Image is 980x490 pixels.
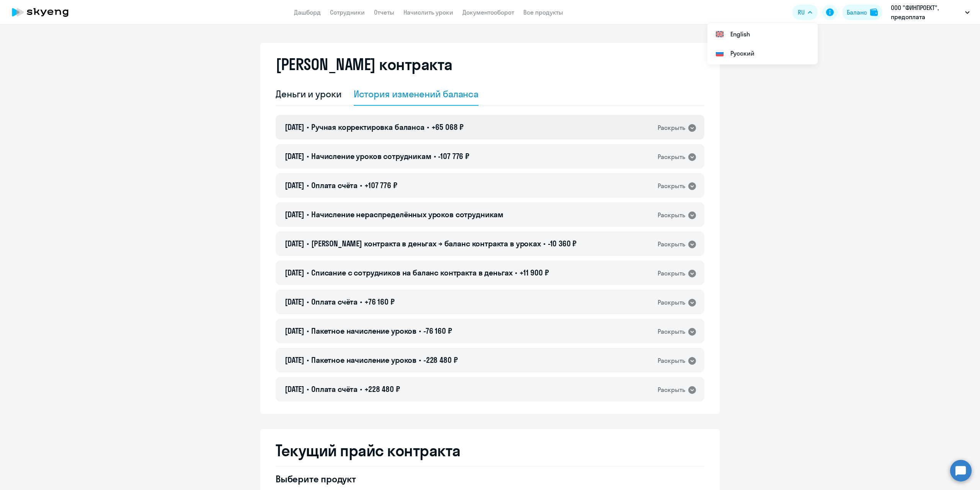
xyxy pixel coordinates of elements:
[276,473,487,485] h4: Выберите продукт
[891,3,962,21] p: ООО "ФИНПРОЕКТ", предоплата
[523,8,563,16] a: Все продукты
[311,151,431,161] span: Начисление уроков сотрудникам
[715,49,724,58] img: Русский
[431,122,464,132] span: +65 068 ₽
[307,384,309,394] span: •
[847,8,867,17] div: Баланс
[419,355,421,365] span: •
[276,55,452,74] h2: [PERSON_NAME] контракта
[519,268,549,277] span: +11 900 ₽
[285,180,304,190] span: [DATE]
[285,210,304,219] span: [DATE]
[294,8,321,16] a: Дашборд
[311,210,503,219] span: Начисление нераспределённых уроков сотрудникам
[364,297,395,306] span: +76 160 ₽
[658,269,685,278] div: Раскрыть
[285,122,304,132] span: [DATE]
[658,210,685,220] div: Раскрыть
[311,384,358,394] span: Оплата счёта
[438,151,469,161] span: -107 776 ₽
[658,298,685,307] div: Раскрыть
[658,327,685,336] div: Раскрыть
[360,180,362,190] span: •
[285,297,304,306] span: [DATE]
[285,384,304,394] span: [DATE]
[285,326,304,336] span: [DATE]
[360,297,362,306] span: •
[285,151,304,161] span: [DATE]
[423,355,458,365] span: -228 480 ₽
[423,326,452,336] span: -76 160 ₽
[792,5,818,20] button: RU
[285,355,304,365] span: [DATE]
[798,8,805,17] span: RU
[307,180,309,190] span: •
[715,29,724,39] img: English
[658,356,685,365] div: Раскрыть
[354,88,479,100] div: История изменений баланса
[311,297,358,306] span: Оплата счёта
[515,268,517,277] span: •
[658,239,685,249] div: Раскрыть
[307,268,309,277] span: •
[311,239,541,248] span: [PERSON_NAME] контракта в деньгах → баланс контракта в уроках
[307,151,309,161] span: •
[307,210,309,219] span: •
[658,181,685,191] div: Раскрыть
[307,122,309,132] span: •
[276,441,704,460] h2: Текущий прайс контракта
[285,239,304,248] span: [DATE]
[374,8,394,16] a: Отчеты
[307,326,309,336] span: •
[364,384,400,394] span: +228 480 ₽
[462,8,514,16] a: Документооборот
[311,326,416,336] span: Пакетное начисление уроков
[276,88,341,100] div: Деньги и уроки
[887,3,973,21] button: ООО "ФИНПРОЕКТ", предоплата
[307,239,309,248] span: •
[658,123,685,133] div: Раскрыть
[548,239,577,248] span: -10 360 ₽
[870,8,878,16] img: balance
[307,297,309,306] span: •
[311,180,358,190] span: Оплата счёта
[707,23,818,64] ul: RU
[311,268,513,277] span: Списание с сотрудников на баланс контракта в деньгах
[434,151,436,161] span: •
[311,122,425,132] span: Ручная корректировка баланса
[311,355,416,365] span: Пакетное начисление уроков
[658,385,685,395] div: Раскрыть
[285,268,304,277] span: [DATE]
[658,152,685,162] div: Раскрыть
[427,122,429,132] span: •
[360,384,362,394] span: •
[307,355,309,365] span: •
[543,239,546,248] span: •
[364,180,397,190] span: +107 776 ₽
[403,8,453,16] a: Начислить уроки
[330,8,365,16] a: Сотрудники
[419,326,421,336] span: •
[842,5,882,20] button: Балансbalance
